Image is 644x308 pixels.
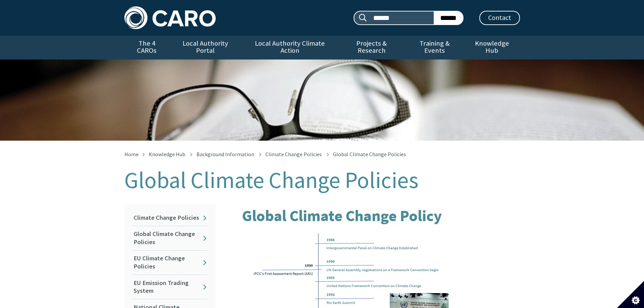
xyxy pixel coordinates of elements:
[124,168,520,193] h1: Global Climate Change Policies
[149,151,185,158] a: Knowledge Hub
[124,36,169,60] a: The 4 CAROs
[338,36,405,60] a: Projects & Research
[169,36,242,60] a: Local Authority Portal
[265,151,322,158] a: Climate Change Policies
[124,6,216,29] img: Caro logo
[464,36,520,60] a: Knowledge Hub
[133,275,208,299] a: EU Emission Trading System
[133,210,208,226] a: Climate Change Policies
[405,36,464,60] a: Training & Events
[242,36,338,60] a: Local Authority Climate Action
[617,281,644,308] button: Set cookie preferences
[133,251,208,275] a: EU Climate Change Policies
[479,11,520,25] a: Contact
[133,226,208,250] a: Global Climate Change Policies
[124,151,139,158] a: Home
[333,151,406,158] span: Global Climate Change Policies
[196,151,254,158] a: Background Information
